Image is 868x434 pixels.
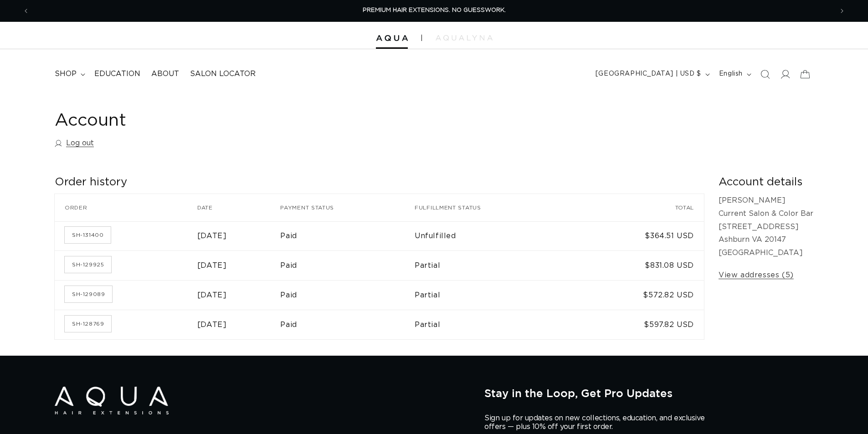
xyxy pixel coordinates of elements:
th: Payment status [280,194,415,221]
span: [GEOGRAPHIC_DATA] | USD $ [596,69,701,79]
p: Sign up for updates on new collections, education, and exclusive offers — plus 10% off your first... [484,414,712,431]
td: $597.82 USD [575,310,704,339]
p: [PERSON_NAME] Current Salon & Color Bar [STREET_ADDRESS] Ashburn VA 20147 [GEOGRAPHIC_DATA] [719,194,813,260]
h2: Order history [55,175,704,189]
td: $831.08 USD [575,250,704,280]
span: shop [55,69,77,79]
td: Partial [415,250,575,280]
summary: Search [755,64,775,84]
a: Order number SH-131400 [65,227,111,243]
time: [DATE] [197,262,227,269]
th: Total [575,194,704,221]
span: About [151,69,179,79]
button: [GEOGRAPHIC_DATA] | USD $ [590,66,714,83]
h2: Stay in the Loop, Get Pro Updates [484,387,813,399]
a: Order number SH-129925 [65,256,111,273]
span: English [719,69,743,79]
summary: shop [49,64,89,84]
img: aqualyna.com [436,35,493,41]
a: Salon Locator [185,64,261,84]
h1: Account [55,110,813,132]
a: Order number SH-129089 [65,286,112,302]
a: Log out [55,137,94,150]
th: Order [55,194,197,221]
img: Aqua Hair Extensions [55,387,169,414]
td: $364.51 USD [575,221,704,251]
time: [DATE] [197,232,227,240]
span: Salon Locator [190,69,256,79]
span: Education [94,69,140,79]
th: Date [197,194,281,221]
td: Paid [280,310,415,339]
a: View addresses (5) [719,269,794,282]
td: Partial [415,310,575,339]
button: English [714,66,755,83]
a: Order number SH-128769 [65,316,111,332]
th: Fulfillment status [415,194,575,221]
time: [DATE] [197,291,227,299]
time: [DATE] [197,321,227,328]
button: Next announcement [832,2,852,20]
td: $572.82 USD [575,280,704,310]
a: About [146,64,185,84]
h2: Account details [719,175,813,189]
td: Paid [280,280,415,310]
td: Partial [415,280,575,310]
a: Education [89,64,146,84]
td: Unfulfilled [415,221,575,251]
span: PREMIUM HAIR EXTENSIONS. NO GUESSWORK. [363,7,506,13]
td: Paid [280,250,415,280]
button: Previous announcement [16,2,36,20]
td: Paid [280,221,415,251]
img: Aqua Hair Extensions [376,35,408,41]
